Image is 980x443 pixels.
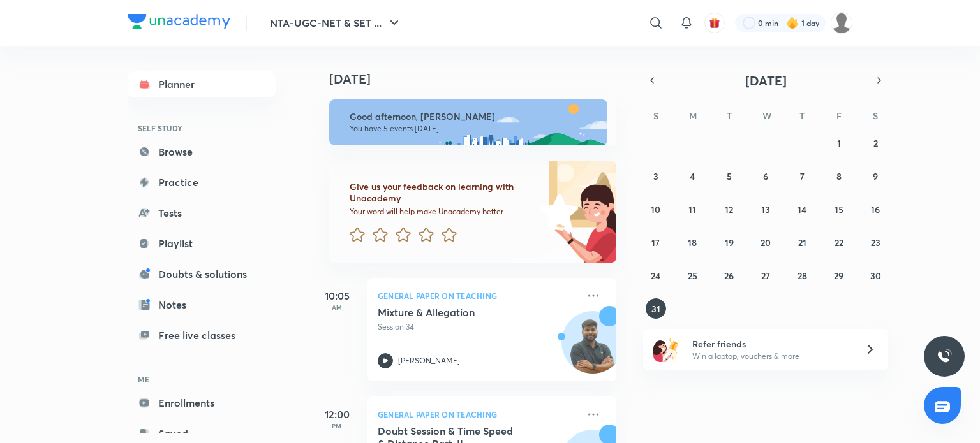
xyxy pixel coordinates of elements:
button: August 20, 2025 [755,232,776,252]
a: Free live classes [128,323,276,348]
button: [DATE] [661,71,870,89]
abbr: Monday [689,110,697,122]
abbr: August 19, 2025 [725,236,734,249]
abbr: August 16, 2025 [871,203,880,215]
p: Win a laptop, vouchers & more [692,351,849,362]
p: Session 34 [378,321,578,333]
abbr: August 12, 2025 [725,203,733,215]
abbr: August 5, 2025 [727,170,732,182]
button: August 24, 2025 [646,265,666,286]
button: August 7, 2025 [792,166,812,186]
button: August 23, 2025 [865,232,886,252]
button: August 11, 2025 [682,199,702,219]
h6: Give us your feedback on learning with Unacademy [350,181,536,204]
abbr: August 23, 2025 [871,236,880,249]
abbr: August 15, 2025 [835,203,843,215]
a: Playlist [128,231,276,256]
h6: ME [128,368,276,390]
p: Your word will help make Unacademy better [350,207,536,217]
abbr: August 10, 2025 [651,203,660,215]
h6: Refer friends [692,337,849,351]
abbr: August 11, 2025 [688,203,696,215]
button: August 14, 2025 [792,199,812,219]
button: August 26, 2025 [719,265,739,286]
abbr: August 8, 2025 [836,170,842,182]
p: PM [311,422,362,430]
img: Company Logo [128,14,230,29]
abbr: Sunday [653,110,658,122]
a: Browse [128,139,276,164]
button: August 21, 2025 [792,232,812,252]
img: feedback_image [497,161,616,263]
h5: 10:05 [311,288,362,303]
h5: Mixture & Allegation [378,306,537,319]
button: August 31, 2025 [646,298,666,319]
img: Vinayak Rana [831,12,852,34]
a: Enrollments [128,390,276,416]
button: August 5, 2025 [719,166,739,186]
button: August 9, 2025 [865,166,886,186]
img: afternoon [329,99,607,145]
abbr: August 1, 2025 [837,137,841,149]
a: Company Logo [128,14,230,33]
h4: [DATE] [329,71,629,87]
abbr: Friday [836,110,842,122]
a: Notes [128,292,276,317]
img: avatar [709,17,720,29]
abbr: August 13, 2025 [761,203,770,215]
abbr: August 29, 2025 [834,270,843,282]
img: ttu [937,349,952,364]
abbr: August 30, 2025 [870,270,881,282]
button: August 16, 2025 [865,199,886,219]
button: August 2, 2025 [865,133,886,153]
p: General Paper on Teaching [378,288,578,303]
abbr: August 31, 2025 [651,303,660,315]
abbr: August 9, 2025 [873,170,878,182]
button: avatar [704,13,725,33]
span: [DATE] [745,72,787,89]
button: August 29, 2025 [829,265,849,286]
button: August 3, 2025 [646,166,666,186]
h6: Good afternoon, [PERSON_NAME] [350,111,596,122]
p: AM [311,303,362,311]
abbr: August 26, 2025 [724,270,734,282]
abbr: August 3, 2025 [653,170,658,182]
abbr: August 21, 2025 [798,236,806,249]
abbr: August 17, 2025 [651,236,660,249]
a: Tests [128,200,276,226]
img: streak [786,17,799,29]
button: August 6, 2025 [755,166,776,186]
button: August 15, 2025 [829,199,849,219]
button: August 13, 2025 [755,199,776,219]
abbr: August 22, 2025 [835,236,843,249]
p: [PERSON_NAME] [398,355,460,367]
button: August 30, 2025 [865,265,886,286]
h5: 12:00 [311,407,362,422]
button: August 4, 2025 [682,166,702,186]
img: Avatar [562,318,623,379]
abbr: August 2, 2025 [873,137,878,149]
abbr: August 4, 2025 [690,170,695,182]
p: You have 5 events [DATE] [350,124,596,134]
button: August 18, 2025 [682,232,702,252]
abbr: Saturday [873,110,878,122]
abbr: August 27, 2025 [761,270,770,282]
button: August 22, 2025 [829,232,849,252]
img: referral [653,337,679,362]
button: August 8, 2025 [829,166,849,186]
button: August 10, 2025 [646,199,666,219]
button: August 1, 2025 [829,133,849,153]
abbr: August 24, 2025 [651,270,660,282]
a: Practice [128,170,276,195]
button: August 28, 2025 [792,265,812,286]
a: Doubts & solutions [128,261,276,287]
button: August 25, 2025 [682,265,702,286]
abbr: August 28, 2025 [798,270,807,282]
abbr: August 20, 2025 [761,236,771,249]
abbr: Wednesday [762,110,771,122]
p: General Paper on Teaching [378,407,578,422]
button: NTA-UGC-NET & SET ... [262,10,410,36]
abbr: August 7, 2025 [800,170,805,182]
abbr: August 14, 2025 [798,203,806,215]
abbr: Tuesday [727,110,732,122]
